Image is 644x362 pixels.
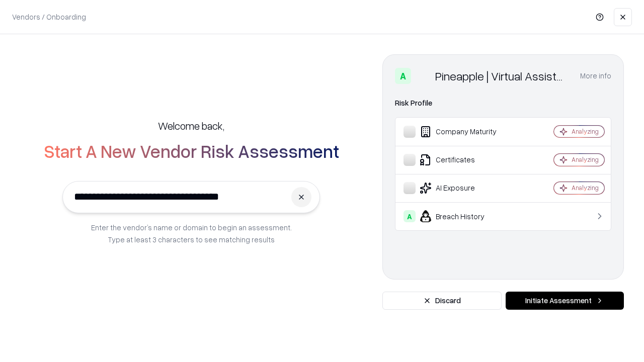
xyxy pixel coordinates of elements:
[404,182,524,194] div: AI Exposure
[395,97,611,109] div: Risk Profile
[91,221,292,245] p: Enter the vendor’s name or domain to begin an assessment. Type at least 3 characters to see match...
[580,67,611,85] button: More info
[572,127,599,136] div: Analyzing
[572,155,599,164] div: Analyzing
[404,154,524,166] div: Certificates
[506,292,624,310] button: Initiate Assessment
[12,12,86,22] p: Vendors / Onboarding
[158,119,224,133] h5: Welcome back,
[404,126,524,138] div: Company Maturity
[382,292,502,310] button: Discard
[404,210,524,222] div: Breach History
[415,68,431,84] img: Pineapple | Virtual Assistant Agency
[572,184,599,192] div: Analyzing
[435,68,568,84] div: Pineapple | Virtual Assistant Agency
[395,68,411,84] div: A
[404,210,416,222] div: A
[44,141,339,161] h2: Start A New Vendor Risk Assessment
